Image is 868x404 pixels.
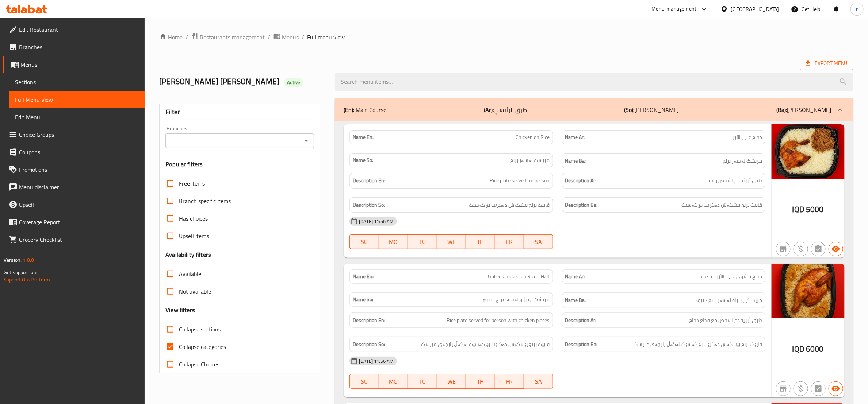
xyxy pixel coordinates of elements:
span: Rice plate served for person with chicken pieces [447,316,550,325]
span: Choice Groups [19,130,139,139]
span: مریشک لەسەر برنج [723,156,762,166]
span: SU [353,237,376,247]
span: [DATE] 11:56 AM [356,218,397,225]
span: Version: [4,255,22,265]
span: TU [411,376,434,387]
span: TU [411,237,434,247]
button: Not branch specific item [776,242,791,256]
a: Edit Menu [9,108,145,126]
span: قاپێک برنج پێشکەش دەکرێت بۆ کەسێک لەگەڵ پارچەی مریشک [421,340,550,349]
p: [PERSON_NAME] [624,105,679,114]
a: Branches [3,38,145,56]
button: Open [301,136,311,146]
span: [DATE] 11:56 AM [356,358,397,365]
strong: Name En: [353,273,374,280]
span: SA [527,237,550,247]
a: Sections [9,73,145,91]
b: (Ar): [484,104,494,115]
div: (En): Main Course(Ar):طبق الرئيسي(So):[PERSON_NAME](Ba):[PERSON_NAME] [335,98,853,121]
strong: Description So: [353,201,385,210]
span: Has choices [179,214,208,223]
span: دجاج على الأرز [733,133,762,141]
h3: Popular filters [165,160,314,168]
b: (En): [344,104,354,115]
span: طبق أرز يقدم لشخص مع قطع دجاج [689,316,762,325]
button: Available [829,242,843,256]
span: Grocery Checklist [19,235,139,244]
button: TH [466,234,495,249]
button: FR [495,374,524,389]
a: Support.OpsPlatform [4,275,50,284]
a: Restaurants management [191,32,265,42]
b: (Ba): [776,104,787,115]
span: قاپێک برنج پێشکەش دەکرێت بۆ کەسێک [469,201,550,210]
span: Sections [15,78,139,86]
button: TU [408,374,437,389]
span: Full menu view [307,33,345,42]
strong: Description Ar: [565,176,597,185]
div: [GEOGRAPHIC_DATA] [731,5,779,13]
img: Grilled_Chicken_on_Rice__638935342943098599.jpg [772,264,845,318]
span: Collapse categories [179,342,226,351]
a: Coupons [3,143,145,161]
button: SU [349,234,379,249]
a: Menus [273,32,299,42]
li: / [268,33,270,42]
span: Not available [179,287,211,296]
span: Collapse sections [179,325,221,334]
strong: Description Ar: [565,316,597,325]
span: MO [382,237,405,247]
span: Chicken on Rice [516,133,550,141]
span: MO [382,376,405,387]
h3: View filters [165,306,195,314]
button: FR [495,234,524,249]
span: Free items [179,179,205,188]
span: TH [469,376,492,387]
button: MO [379,234,408,249]
button: Not has choices [811,242,826,256]
a: Grocery Checklist [3,231,145,248]
strong: Description Ba: [565,201,598,210]
span: Coverage Report [19,218,139,226]
h3: Availability filters [165,250,211,259]
a: Upsell [3,196,145,213]
button: MO [379,374,408,389]
span: قاپێک برنج پێشکەش دەکرێت بۆ کەسێک [681,201,762,210]
b: (So): [624,104,634,115]
span: SA [527,376,550,387]
strong: Name Ar: [565,133,585,141]
span: Grilled Chicken on Rice - Half [488,273,550,280]
span: Edit Menu [15,113,139,121]
span: مریشک لەسەر برنج [511,156,550,164]
span: 5000 [806,202,824,217]
p: Main Course [344,105,386,114]
a: Choice Groups [3,126,145,143]
span: Menu disclaimer [19,183,139,191]
span: 1.0.0 [23,255,34,265]
button: WE [437,374,466,389]
span: Full Menu View [15,95,139,104]
p: طبق الرئيسي [484,105,527,114]
span: مریشکی برژاو لەسەر برنج - نیوە [483,296,550,303]
img: Chicken_on_Rice_638935342429153810.jpg [772,124,845,179]
a: Menu disclaimer [3,178,145,196]
span: Available [179,269,201,278]
a: Coverage Report [3,213,145,231]
span: دجاج مشوي على الأرز - نصف [701,273,762,280]
button: Purchased item [794,381,808,396]
button: WE [437,234,466,249]
span: Branches [19,43,139,51]
button: TH [466,374,495,389]
strong: Name So: [353,156,373,164]
span: Menus [20,60,139,69]
nav: breadcrumb [159,32,853,42]
strong: Name Ba: [565,156,586,166]
span: طبق أرز يُقدم لشخص واحد [707,176,762,185]
strong: Description So: [353,340,385,349]
strong: Name En: [353,133,374,141]
span: Restaurants management [200,33,265,42]
h2: [PERSON_NAME] [PERSON_NAME] [159,76,326,87]
span: Branch specific items [179,197,231,205]
strong: Description En: [353,176,385,185]
div: Menu-management [652,5,697,13]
